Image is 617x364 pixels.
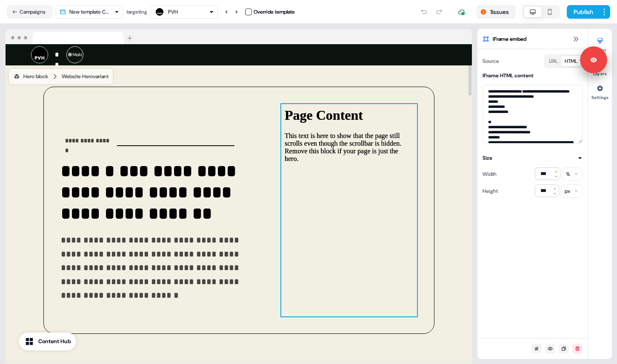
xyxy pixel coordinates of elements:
div: Hero block [13,72,48,81]
button: HTML [561,56,581,66]
div: Website Hero variant [62,72,109,81]
button: URL [546,56,561,66]
button: IFrame HTML content [483,71,583,80]
button: Publish [567,5,598,19]
button: 1issues [477,5,516,19]
div: New template Copy [69,8,111,16]
div: Height [483,184,498,198]
div: Content Hub [38,337,71,346]
div: % [566,170,570,178]
button: Styles [588,34,612,53]
p: This text is here to show that the page still scrolls even though the scrollbar is hidden. Remove... [3,28,132,59]
button: Content Hub [19,333,76,350]
div: px [565,187,570,195]
h1: Page Content [3,3,132,19]
div: targeting [126,8,147,16]
div: PVH [168,8,178,16]
div: Override template [254,8,295,16]
div: Source [483,54,499,68]
button: Size [483,154,583,162]
div: IFrame HTML content [483,71,534,80]
div: Size [483,154,492,162]
button: Campaigns [7,5,52,19]
button: PVH [151,5,218,19]
span: IFrame embed [493,35,526,43]
img: Browser topbar [6,29,136,45]
button: Settings [588,82,612,100]
div: Width [483,167,497,181]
